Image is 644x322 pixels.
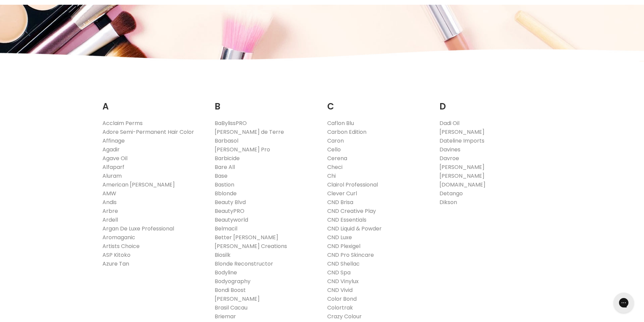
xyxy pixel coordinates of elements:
[439,128,484,136] a: [PERSON_NAME]
[610,290,637,315] iframe: Gorgias live chat messenger
[327,277,359,285] a: CND Vinylux
[439,91,542,114] h2: D
[102,225,174,232] a: Argan De Luxe Professional
[215,190,237,197] a: Bblonde
[439,181,485,189] a: [DOMAIN_NAME]
[215,146,270,153] a: [PERSON_NAME] Pro
[327,207,376,215] a: CND Creative Play
[439,163,484,171] a: [PERSON_NAME]
[215,91,317,114] h2: B
[102,190,116,197] a: AMW
[327,225,382,232] a: CND Liquid & Powder
[327,313,362,320] a: Crazy Colour
[327,172,336,180] a: Chi
[327,163,342,171] a: Checi
[327,181,378,189] a: Clairol Professional
[215,198,246,206] a: Beauty Blvd
[215,128,284,136] a: [PERSON_NAME] de Terre
[102,146,120,153] a: Agadir
[215,260,273,268] a: Blonde Reconstructor
[102,137,125,145] a: Affinage
[102,242,140,250] a: Artists Choice
[102,154,127,162] a: Agave Oil
[439,190,463,197] a: Detango
[327,233,352,241] a: CND Luxe
[327,128,366,136] a: Carbon Edition
[215,207,244,215] a: BeautyPRO
[327,137,344,145] a: Caron
[327,154,347,162] a: Cerena
[215,154,240,162] a: Barbicide
[215,295,260,303] a: [PERSON_NAME]
[327,286,353,294] a: CND Vivid
[102,128,194,136] a: Adore Semi-Permanent Hair Color
[327,91,430,114] h2: C
[327,269,351,276] a: CND Spa
[215,181,234,189] a: Bastion
[215,242,287,250] a: [PERSON_NAME] Creations
[102,251,130,259] a: ASP Kitoko
[327,198,353,206] a: CND Brisa
[215,313,236,320] a: Briemar
[215,172,228,180] a: Base
[327,216,366,224] a: CND Essentials
[215,119,247,127] a: BaBylissPRO
[215,286,246,294] a: Bondi Boost
[102,216,118,224] a: Ardell
[439,198,457,206] a: Dikson
[439,154,459,162] a: Davroe
[102,207,118,215] a: Arbre
[327,304,353,312] a: Colortrak
[215,216,248,224] a: Beautyworld
[215,225,237,232] a: Belmacil
[215,137,238,145] a: Barbasol
[102,233,135,241] a: Aromaganic
[215,277,251,285] a: Bodyography
[102,260,129,268] a: Azure Tan
[327,119,354,127] a: Caflon Blu
[327,146,341,153] a: Cello
[327,242,360,250] a: CND Plexigel
[215,233,278,241] a: Better [PERSON_NAME]
[102,91,205,114] h2: A
[327,295,357,303] a: Color Bond
[439,119,459,127] a: Dadi Oil
[102,172,122,180] a: Aluram
[439,137,484,145] a: Dateline Imports
[102,198,117,206] a: Andis
[215,163,235,171] a: Bare All
[102,181,175,189] a: American [PERSON_NAME]
[215,251,231,259] a: Biosilk
[327,260,360,268] a: CND Shellac
[215,304,247,312] a: Brasil Cacau
[439,172,484,180] a: [PERSON_NAME]
[327,251,374,259] a: CND Pro Skincare
[215,269,237,276] a: Bodyline
[102,119,143,127] a: Acclaim Perms
[439,146,460,153] a: Davines
[327,190,357,197] a: Clever Curl
[102,163,124,171] a: Alfaparf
